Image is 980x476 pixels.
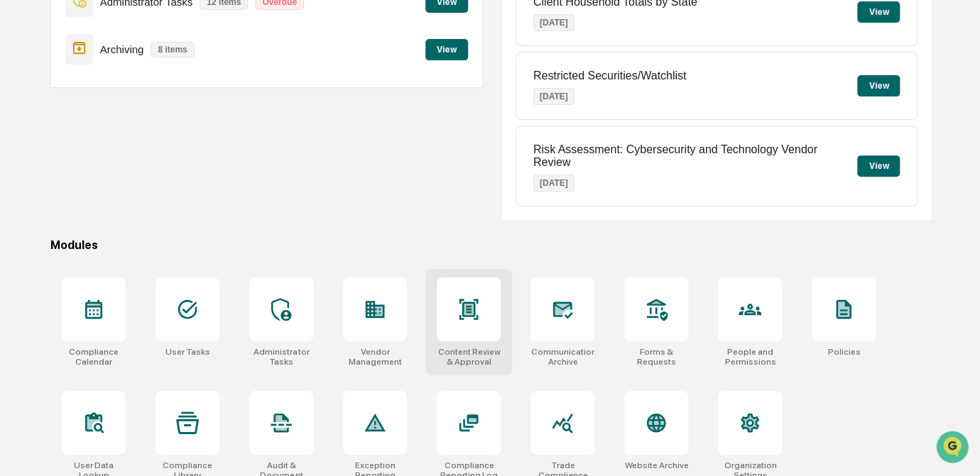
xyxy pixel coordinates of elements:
a: Powered byPylon [100,239,172,250]
button: View [425,39,468,60]
p: Risk Assessment: Cybersecurity and Technology Vendor Review [533,143,858,169]
div: User Tasks [165,347,210,357]
div: Forms & Requests [624,347,688,367]
div: Compliance Calendar [62,347,126,367]
span: Pylon [141,240,172,250]
span: Attestations [117,178,176,192]
div: Modules [50,238,932,252]
p: [DATE] [533,88,575,105]
img: 1746055101610-c473b297-6a78-478c-a979-82029cc54cd1 [14,108,40,133]
div: Start new chat [48,108,233,122]
div: 🔎 [14,206,26,218]
span: Data Lookup [28,205,89,219]
button: View [857,1,900,23]
iframe: Open customer support [935,429,973,467]
div: Administrator Tasks [249,347,313,367]
button: View [857,75,900,96]
a: 🔎Data Lookup [9,199,95,225]
div: Communications Archive [530,347,594,367]
p: 8 items [151,42,194,57]
p: Archiving [100,43,144,55]
div: 🗄️ [103,179,114,191]
div: Vendor Management [343,347,407,367]
button: View [857,155,900,177]
p: How can we help? [14,29,258,52]
button: Start new chat [241,112,258,129]
a: View [425,42,468,55]
p: Restricted Securities/Watchlist [533,70,686,82]
div: People and Permissions [718,347,782,367]
a: 🗄️Attestations [97,172,182,198]
span: Preclearance [28,178,92,192]
div: Website Archive [624,460,688,470]
div: 🖐️ [14,179,26,191]
p: [DATE] [533,14,575,31]
div: We're available if you need us! [48,122,180,133]
a: 🖐️Preclearance [9,172,97,198]
p: [DATE] [533,175,575,192]
div: Policies [827,347,860,357]
div: Content Review & Approval [437,347,501,367]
